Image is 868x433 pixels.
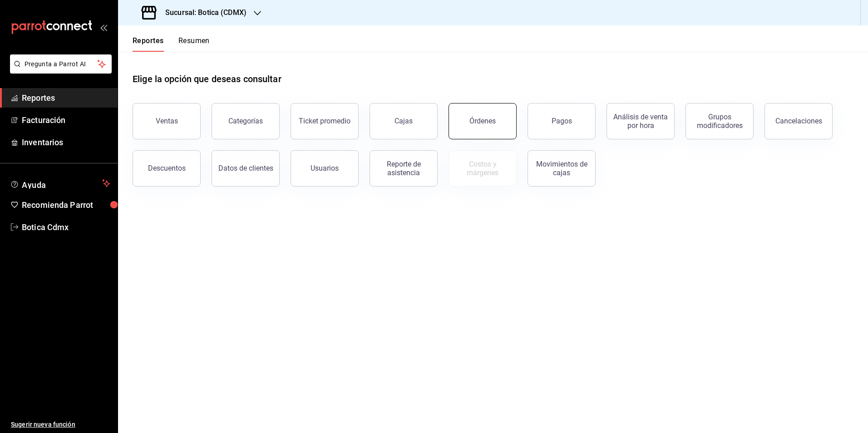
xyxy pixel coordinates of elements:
button: Categorías [212,103,280,139]
span: Inventarios [22,136,110,148]
div: Pagos [552,117,572,125]
h3: Sucursal: Botica (CDMX) [158,7,247,18]
button: Movimientos de cajas [528,150,596,187]
div: navigation tabs [133,36,210,52]
button: Reporte de asistencia [370,150,438,187]
div: Análisis de venta por hora [612,113,669,130]
div: Cajas [395,117,413,125]
button: Grupos modificadores [686,103,754,139]
button: Pregunta a Parrot AI [10,54,112,74]
div: Descuentos [148,164,186,172]
div: Ticket promedio [299,117,350,125]
div: Categorías [228,117,263,125]
span: Recomienda Parrot [22,199,110,211]
button: Contrata inventarios para ver este reporte [449,150,517,187]
div: Costos y márgenes [454,160,511,177]
button: Cajas [370,103,438,139]
button: Datos de clientes [212,150,280,187]
div: Datos de clientes [218,164,273,172]
h1: Elige la opción que deseas consultar [133,72,281,86]
div: Reporte de asistencia [375,160,432,177]
span: Reportes [22,92,110,104]
button: Pagos [528,103,596,139]
div: Ventas [156,117,178,125]
button: open_drawer_menu [100,24,107,31]
div: Grupos modificadores [691,113,748,130]
span: Ayuda [22,178,99,189]
a: Pregunta a Parrot AI [6,66,112,75]
div: Órdenes [469,117,496,125]
span: Sugerir nueva función [11,420,110,429]
button: Órdenes [449,103,517,139]
div: Cancelaciones [775,117,822,125]
button: Usuarios [291,150,359,187]
button: Análisis de venta por hora [607,103,675,139]
button: Ticket promedio [291,103,359,139]
span: Facturación [22,114,110,126]
button: Cancelaciones [764,103,833,139]
button: Descuentos [133,150,201,187]
button: Ventas [133,103,201,139]
div: Usuarios [311,164,339,172]
button: Resumen [178,36,210,52]
span: Pregunta a Parrot AI [25,59,98,69]
button: Reportes [133,36,164,52]
div: Movimientos de cajas [533,160,590,177]
span: Botica Cdmx [22,221,110,233]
